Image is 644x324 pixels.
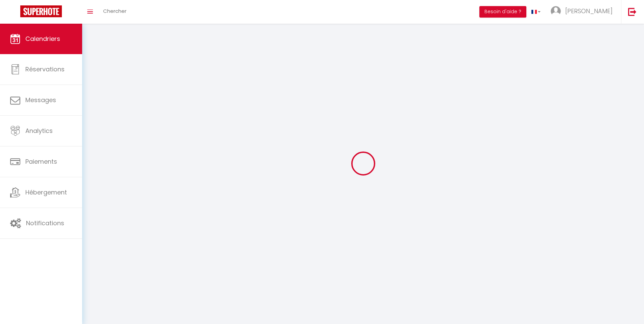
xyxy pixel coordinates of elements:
[25,157,57,166] span: Paiements
[628,7,637,16] img: logout
[25,34,60,43] span: Calendriers
[25,126,53,135] span: Analytics
[565,7,613,15] span: [PERSON_NAME]
[103,7,126,15] span: Chercher
[551,6,561,16] img: ...
[479,6,526,18] button: Besoin d'aide ?
[25,188,67,196] span: Hébergement
[25,96,56,104] span: Messages
[20,5,62,17] img: Super Booking
[26,219,64,227] span: Notifications
[25,65,65,73] span: Réservations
